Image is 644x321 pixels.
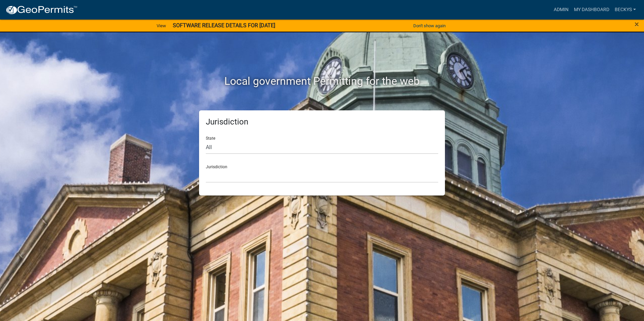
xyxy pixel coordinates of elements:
a: View [154,20,169,31]
button: Don't show again [411,20,448,31]
strong: SOFTWARE RELEASE DETAILS FOR [DATE] [173,22,275,29]
h2: Local government Permitting for the web [135,75,509,87]
a: Admin [551,3,571,16]
span: × [635,20,639,29]
a: My Dashboard [571,3,612,16]
a: beckys [612,3,639,16]
button: Close [635,20,639,28]
h5: Jurisdiction [206,117,438,127]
